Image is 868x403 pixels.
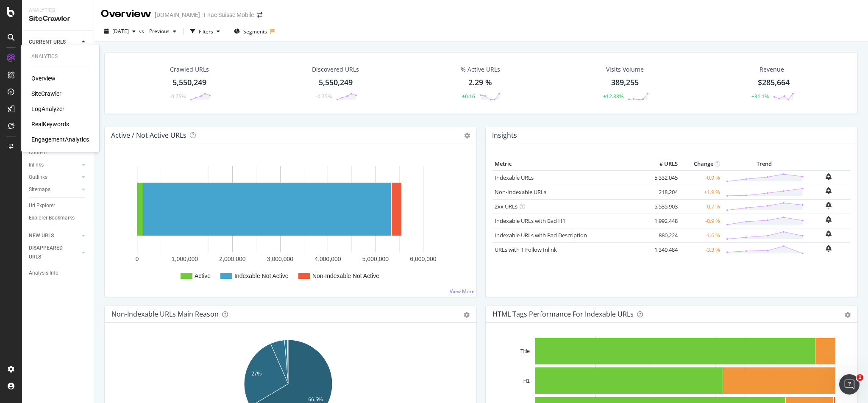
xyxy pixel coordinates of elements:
div: 5,550,249 [319,77,353,88]
div: Filters [199,28,213,35]
span: $285,664 [758,77,790,87]
div: bell-plus [826,216,832,223]
span: Revenue [759,65,784,74]
th: Metric [492,158,646,170]
text: Active [195,272,211,279]
text: 3,000,000 [267,256,293,262]
td: -3.3 % [680,242,722,257]
div: arrow-right-arrow-left [257,12,262,18]
a: Explorer Bookmarks [29,214,88,222]
div: gear [845,312,851,318]
a: Outlinks [29,173,79,182]
div: Analytics [31,53,89,60]
text: 66.5% [309,397,323,403]
a: Url Explorer [29,201,88,210]
div: [DOMAIN_NAME] | Fnac Suisse Mobile [155,11,254,19]
td: 1,340,484 [646,242,680,257]
td: 5,332,045 [646,170,680,185]
svg: A chart. [111,158,470,290]
div: HTML Tags Performance for Indexable URLs [492,310,634,318]
text: Non-Indexable Not Active [312,272,379,279]
a: EngagementAnalytics [31,135,89,144]
text: 27% [251,371,262,377]
td: 1,992,448 [646,214,680,228]
span: vs [139,28,146,35]
text: 1,000,000 [172,256,198,262]
a: RealKeywords [31,120,69,128]
a: Indexable URLs with Bad Description [495,231,587,239]
td: -0.9 % [680,170,722,185]
a: CURRENT URLS [29,38,79,47]
td: +1.9 % [680,185,722,199]
div: -0.75% [170,93,186,100]
div: % Active URLs [461,65,500,74]
span: 1 [857,374,863,381]
div: Url Explorer [29,201,55,210]
div: -0.75% [316,93,332,100]
button: Previous [146,25,180,38]
span: 2025 Aug. 31st [112,28,129,35]
h4: Active / Not Active URLs [111,130,186,141]
text: Title [520,348,530,354]
a: NEW URLS [29,231,79,240]
td: -0.9 % [680,214,722,228]
a: DISAPPEARED URLS [29,244,79,261]
span: Segments [243,28,267,35]
div: Discovered URLs [312,65,359,74]
i: Options [464,133,470,139]
td: 880,224 [646,228,680,242]
text: Indexable Not Active [234,272,289,279]
div: +12.38% [603,93,623,100]
h4: Insights [492,130,517,141]
div: SiteCrawler [29,14,87,24]
div: bell-plus [826,187,832,194]
th: Trend [722,158,806,170]
div: DISAPPEARED URLS [29,244,72,261]
a: Overview [31,74,56,83]
div: Inlinks [29,161,44,170]
a: Content [29,148,88,157]
div: 2.29 % [468,77,492,88]
text: 5,000,000 [362,256,389,262]
div: CURRENT URLS [29,38,66,47]
div: bell-plus [826,231,832,237]
a: Non-Indexable URLs [495,188,546,196]
td: 218,204 [646,185,680,199]
a: Indexable URLs [495,174,534,181]
a: 2xx URLs [495,203,517,210]
th: # URLS [646,158,680,170]
text: 0 [136,256,139,262]
text: 4,000,000 [314,256,341,262]
iframe: Intercom live chat [839,374,860,395]
text: 2,000,000 [219,256,245,262]
span: Previous [146,28,170,35]
a: LogAnalyzer [31,105,64,113]
button: Filters [187,25,223,38]
a: Inlinks [29,161,79,170]
button: [DATE] [101,25,139,38]
a: Analysis Info [29,269,88,278]
a: SiteCrawler [31,89,61,98]
div: gear [464,312,470,318]
div: Content [29,148,47,157]
div: bell-plus [826,202,832,208]
div: bell-plus [826,173,832,180]
div: Sitemaps [29,185,50,194]
a: Sitemaps [29,185,79,194]
text: 6,000,000 [410,256,436,262]
div: Overview [101,7,151,21]
a: View More [450,288,475,295]
div: Analytics [29,7,87,14]
div: Analysis Info [29,269,58,278]
div: NEW URLS [29,231,54,240]
div: Explorer Bookmarks [29,214,75,222]
td: -1.6 % [680,228,722,242]
div: +31.1% [751,93,769,100]
div: Visits Volume [606,65,644,74]
a: Indexable URLs with Bad H1 [495,217,565,225]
